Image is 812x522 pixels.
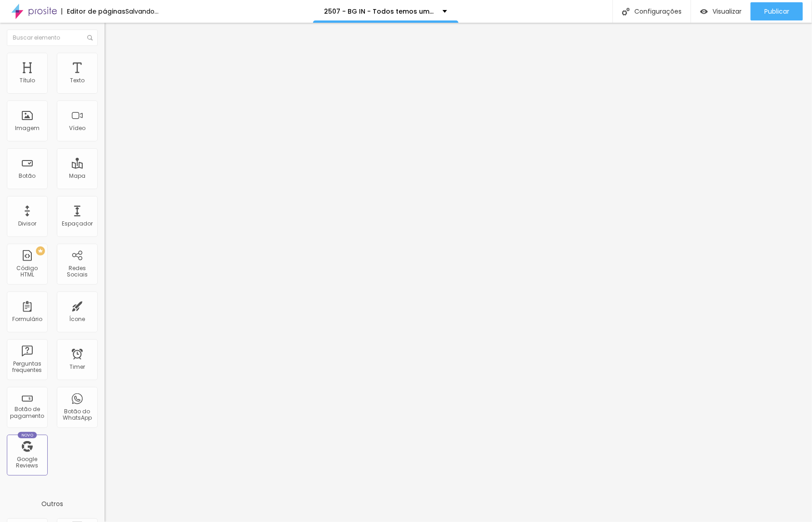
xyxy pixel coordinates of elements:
div: Botão [19,173,36,179]
button: Visualizar [691,2,751,20]
div: Vídeo [69,125,85,131]
div: Google Reviews [9,456,45,469]
div: Novo [18,432,37,438]
div: Salvando... [125,8,159,15]
div: Título [20,77,35,84]
div: Divisor [18,221,36,227]
span: Visualizar [712,8,742,15]
div: Espaçador [62,221,93,227]
div: Botão do WhatsApp [59,408,95,422]
div: Perguntas frequentes [9,361,45,374]
img: Icone [87,35,93,40]
div: Texto [70,77,85,84]
img: Icone [622,8,630,15]
img: view-1.svg [700,8,708,15]
div: Mapa [69,173,85,179]
p: 2507 - BG IN - Todos temos uma historia para contar [324,8,436,15]
div: Código HTML [9,265,45,278]
input: Buscar elemento [7,30,98,46]
div: Botão de pagamento [9,406,45,419]
div: Formulário [12,316,42,322]
iframe: Editor [105,23,812,522]
button: Publicar [751,2,803,20]
div: Timer [70,364,85,370]
div: Redes Sociais [59,265,95,278]
div: Imagem [15,125,40,131]
span: Publicar [764,8,789,15]
div: Editor de páginas [61,8,125,15]
div: Ícone [70,316,85,322]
